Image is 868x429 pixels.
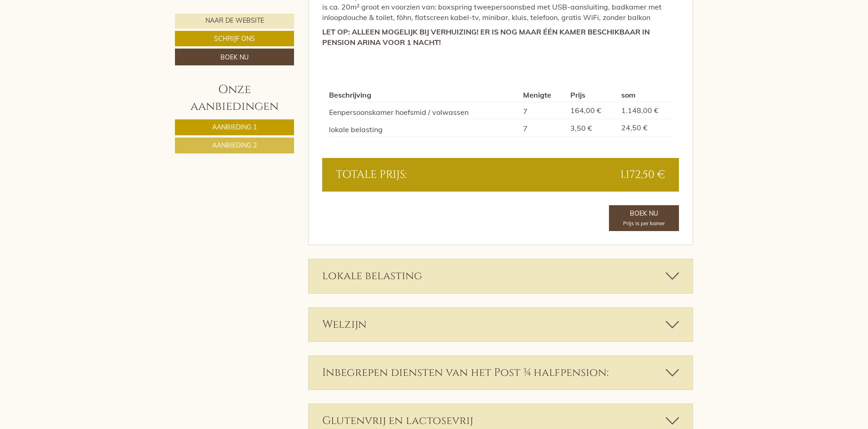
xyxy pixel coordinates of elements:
font: Beschrijving [329,90,371,99]
font: Boek nu [630,209,658,217]
font: is ca. 20m² groot en voorzien van: boxspring tweepersoonsbed met USB-aansluiting, badkamer met in... [322,2,662,22]
font: lokale belasting [329,125,383,134]
a: Boek nu [175,49,294,65]
font: Totale prijs: [336,168,407,182]
font: 24,50 € [621,123,648,132]
font: 3,50 € [570,123,592,133]
font: Boek nu [220,53,249,61]
font: Menigte [523,90,551,99]
a: Naar de website [175,14,294,29]
font: Schrijf ons [214,35,255,43]
font: lokale belasting [322,269,422,283]
font: 7 [523,124,528,133]
font: Aanbieding 1 [212,123,257,131]
font: Glutenvrij en lactosevrij [322,414,473,428]
font: 164,00 € [570,106,601,115]
font: Prijs is per kamer [623,220,665,227]
font: Aanbieding 2 [212,141,257,149]
font: LET OP: ALLEEN MOGELIJK BIJ VERHUIZING! ER IS NOG MAAR ÉÉN KAMER BESCHIKBAAR IN PENSION ARINA VOO... [322,27,650,47]
font: 1.172,50 € [620,168,665,182]
font: 1.148,00 € [621,106,658,115]
a: Boek nuPrijs is per kamer [609,205,679,231]
font: som [621,90,635,99]
font: Prijs [570,90,585,99]
font: Naar de website [205,17,264,25]
font: Onze aanbiedingen [190,82,279,114]
a: Schrijf ons [175,31,294,46]
font: Eenpersoonskamer hoefsmid / volwassen [329,108,469,117]
font: Inbegrepen diensten van het Post ¾ halfpension: [322,365,609,380]
font: 7 [523,107,528,116]
font: Welzijn [322,317,367,332]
